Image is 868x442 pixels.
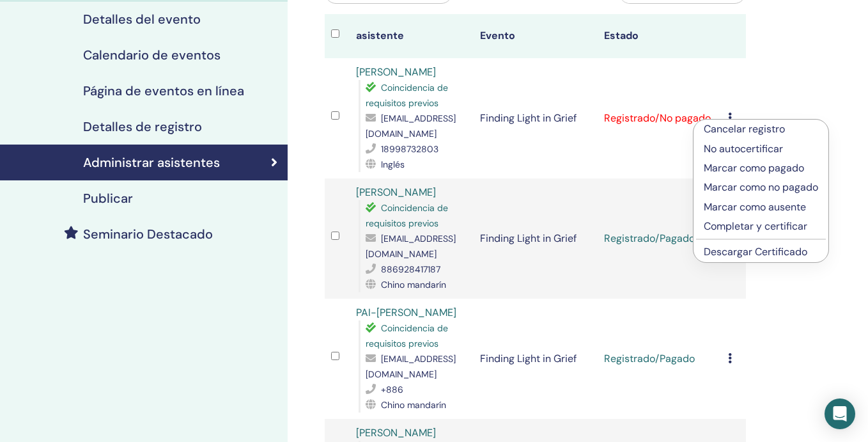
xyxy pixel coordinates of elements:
[704,122,818,137] p: Cancelar registro
[825,399,855,429] div: Open Intercom Messenger
[704,141,818,157] p: No autocertificar
[474,14,598,58] th: Evento
[356,306,456,319] a: PAI-[PERSON_NAME]
[381,264,440,275] span: 886928417187
[366,233,456,260] span: [EMAIL_ADDRESS][DOMAIN_NAME]
[474,299,598,419] td: Finding Light in Grief
[704,200,818,215] p: Marcar como ausente
[83,119,202,134] h4: Detalles de registro
[350,14,474,58] th: asistente
[83,155,220,170] h4: Administrar asistentes
[474,178,598,299] td: Finding Light in Grief
[381,143,438,155] span: 18998732803
[366,322,448,349] span: Coincidencia de requisitos previos
[381,159,405,170] span: Inglés
[704,180,818,195] p: Marcar como no pagado
[356,426,436,439] a: [PERSON_NAME]
[366,202,448,229] span: Coincidencia de requisitos previos
[356,65,436,79] a: [PERSON_NAME]
[83,12,201,27] h4: Detalles del evento
[381,399,446,411] span: Chino mandarín
[366,353,456,380] span: [EMAIL_ADDRESS][DOMAIN_NAME]
[704,219,818,234] p: Completar y certificar
[83,83,244,99] h4: Página de eventos en línea
[366,113,456,139] span: [EMAIL_ADDRESS][DOMAIN_NAME]
[704,245,807,258] a: Descargar Certificado
[381,384,403,395] span: +886
[598,14,722,58] th: Estado
[366,82,448,109] span: Coincidencia de requisitos previos
[83,47,221,63] h4: Calendario de eventos
[356,185,436,199] a: [PERSON_NAME]
[83,191,133,206] h4: Publicar
[83,226,213,242] h4: Seminario Destacado
[381,279,446,290] span: Chino mandarín
[704,161,818,176] p: Marcar como pagado
[474,58,598,178] td: Finding Light in Grief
